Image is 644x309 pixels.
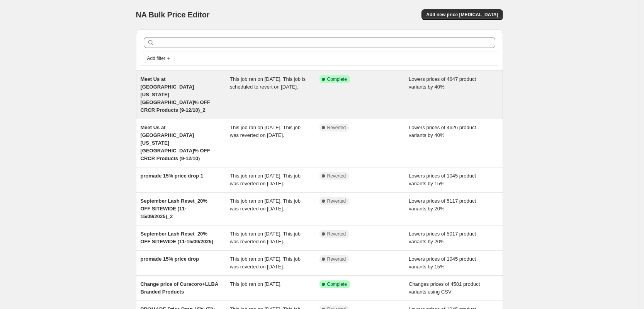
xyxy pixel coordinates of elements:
[421,9,503,20] button: Add new price [MEDICAL_DATA]
[141,231,214,244] span: September Lash Reset_20% OFF SITEWIDE (11-15/09/2025)
[409,198,476,212] span: Lowers prices of 5117 product variants by 20%
[141,256,199,262] span: promade 15% price drop
[230,256,301,270] span: This job ran on [DATE]. This job was reverted on [DATE].
[409,231,476,244] span: Lowers prices of 5017 product variants by 20%
[409,125,476,138] span: Lowers prices of 4626 product variants by 40%
[144,54,175,63] button: Add filter
[327,76,347,82] span: Complete
[426,12,498,18] span: Add new price [MEDICAL_DATA]
[327,173,346,179] span: Reverted
[327,125,346,131] span: Reverted
[136,10,210,19] span: NA Bulk Price Editor
[409,76,476,90] span: Lowers prices of 4647 product variants by 40%
[141,281,218,295] span: Change price of Curacoro+LLBA Branded Products
[327,231,346,237] span: Reverted
[141,173,204,179] span: promade 15% price drop 1
[230,231,301,244] span: This job ran on [DATE]. This job was reverted on [DATE].
[409,173,476,186] span: Lowers prices of 1045 product variants by 15%
[230,76,306,90] span: This job ran on [DATE]. This job is scheduled to revert on [DATE].
[409,281,480,295] span: Changes prices of 4581 product variants using CSV
[327,256,346,262] span: Reverted
[141,125,210,161] span: Meet Us at [GEOGRAPHIC_DATA] [US_STATE][GEOGRAPHIC_DATA]% OFF CRCR Products (9-12/10)
[230,281,282,287] span: This job ran on [DATE].
[327,281,347,287] span: Complete
[327,198,346,204] span: Reverted
[230,173,301,186] span: This job ran on [DATE]. This job was reverted on [DATE].
[141,198,207,219] span: September Lash Reset_20% OFF SITEWIDE (11-15/09/2025)_2
[147,55,165,61] span: Add filter
[230,125,301,138] span: This job ran on [DATE]. This job was reverted on [DATE].
[409,256,476,270] span: Lowers prices of 1045 product variants by 15%
[141,76,210,113] span: Meet Us at [GEOGRAPHIC_DATA] [US_STATE][GEOGRAPHIC_DATA]% OFF CRCR Products (9-12/10)_2
[230,198,301,212] span: This job ran on [DATE]. This job was reverted on [DATE].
